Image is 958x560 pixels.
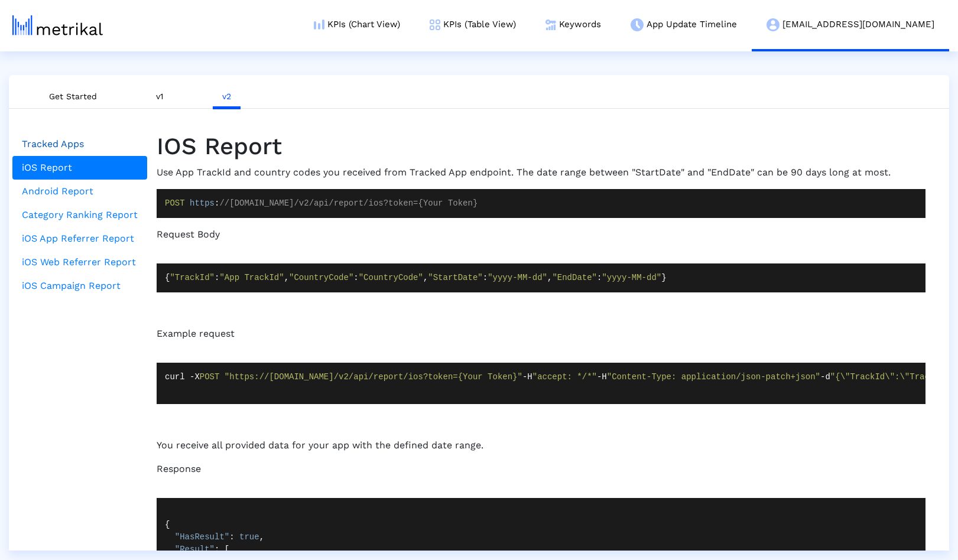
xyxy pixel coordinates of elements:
span: https [190,198,215,208]
a: Tracked Apps [12,132,147,156]
a: Get Started [40,86,106,108]
span: "yyyy-MM-dd" [602,273,661,282]
span: "EndDate" [552,273,597,282]
p: Response [157,462,925,476]
span: , [259,532,264,542]
img: app-update-menu-icon.png [631,18,644,31]
span: "Result" [175,545,215,554]
p: Example request [157,327,925,341]
code: curl -X -H -H -d [157,363,925,404]
img: kpi-chart-menu-icon.png [314,19,324,30]
img: kpi-table-menu-icon.png [430,19,440,30]
a: Category Ranking Report [12,203,147,227]
img: keywords.png [545,19,556,30]
a: v2 [213,86,241,109]
span: [ [225,545,229,554]
span: "accept: */*" [532,372,597,382]
span: "https://[DOMAIN_NAME]/v2/api/report/ios?token={Your Token}" [225,372,522,382]
a: iOS App Referrer Report [12,227,147,250]
span: //[DOMAIN_NAME]/v2/api/report/ios?token={Your Token} [219,198,478,208]
img: my-account-menu-icon.png [767,18,780,31]
code: : [157,189,925,218]
span: "CountryCode" [359,273,423,282]
span: : [229,532,234,542]
span: "TrackId" [170,273,215,282]
span: { [165,520,170,529]
a: iOS Web Referrer Report [12,250,147,274]
a: v1 [147,86,173,108]
span: "Content-Type: application/json-patch+json" [607,372,820,382]
span: POST [165,198,185,208]
span: POST [200,372,220,382]
img: metrical-logo-light.png [12,15,103,35]
a: Android Report [12,180,147,203]
code: { : , : , : , : } [157,263,925,292]
span: "CountryCode" [289,273,353,282]
a: iOS Report [12,156,147,180]
h1: IOS Report [157,132,925,161]
span: "StartDate" [428,273,482,282]
span: "HasResult" [175,532,229,542]
span: : [215,545,219,554]
span: "yyyy-MM-dd" [488,273,547,282]
span: "App TrackId" [219,273,284,282]
span: true [239,532,259,542]
p: Request Body [157,227,925,242]
a: iOS Campaign Report [12,274,147,298]
p: You receive all provided data for your app with the defined date range. [157,438,925,452]
p: Use App TrackId and country codes you received from Tracked App endpoint. The date range between ... [157,165,925,180]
